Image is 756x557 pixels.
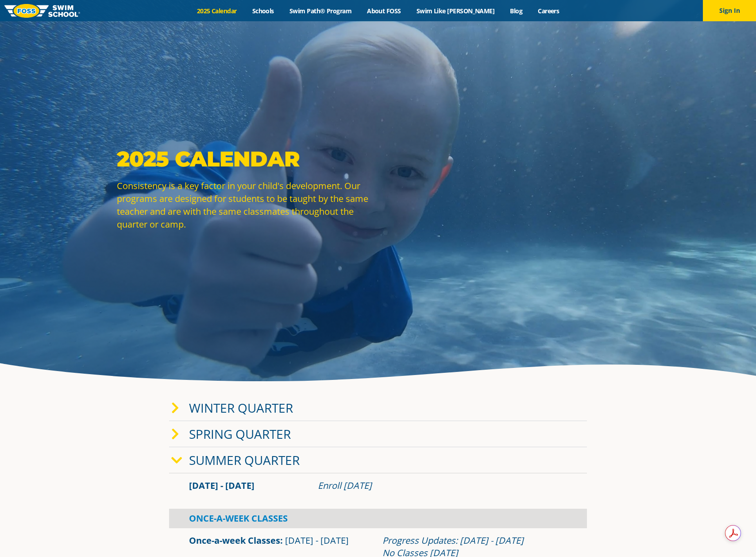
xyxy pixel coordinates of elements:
[169,509,587,528] div: Once-A-Week Classes
[359,7,409,15] a: About FOSS
[409,7,502,15] a: Swim Like [PERSON_NAME]
[282,7,359,15] a: Swim Path® Program
[117,146,300,172] strong: 2025 Calendar
[189,480,255,491] span: [DATE] - [DATE]
[189,399,293,416] a: Winter Quarter
[318,480,567,492] div: Enroll [DATE]
[189,425,291,442] a: Spring Quarter
[4,4,80,18] img: FOSS Swim School Logo
[189,452,300,468] a: Summer Quarter
[285,534,349,546] span: [DATE] - [DATE]
[502,7,530,15] a: Blog
[530,7,567,15] a: Careers
[244,7,282,15] a: Schools
[117,179,374,231] p: Consistency is a key factor in your child's development. Our programs are designed for students t...
[189,7,244,15] a: 2025 Calendar
[189,534,280,546] a: Once-a-week Classes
